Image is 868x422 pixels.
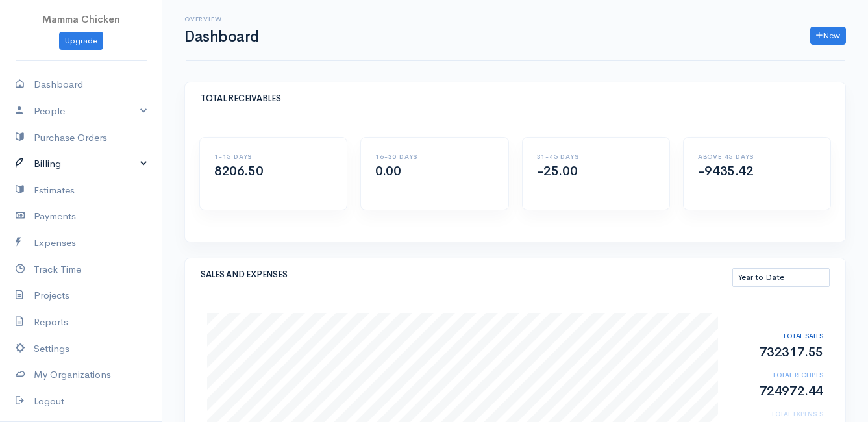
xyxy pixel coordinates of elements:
[184,29,259,45] h1: Dashboard
[201,270,732,279] h5: SALES AND EXPENSES
[214,153,332,160] h6: 1-15 DAYS
[732,345,824,360] h2: 732317.55
[537,153,655,160] h6: 31-45 DAYS
[537,163,578,179] span: -25.00
[42,13,120,25] span: Mamma Chicken
[698,153,816,160] h6: ABOVE 45 DAYS
[375,163,401,179] span: 0.00
[214,163,263,179] span: 8206.50
[201,94,830,103] h5: TOTAL RECEIVABLES
[375,153,493,160] h6: 16-30 DAYS
[732,371,824,379] h6: TOTAL RECEIPTS
[59,32,103,51] a: Upgrade
[810,27,846,45] a: New
[732,410,824,417] h6: TOTAL EXPENSES
[184,16,259,23] h6: Overview
[732,332,824,340] h6: TOTAL SALES
[732,384,824,399] h2: 724972.44
[698,163,754,179] span: -9435.42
